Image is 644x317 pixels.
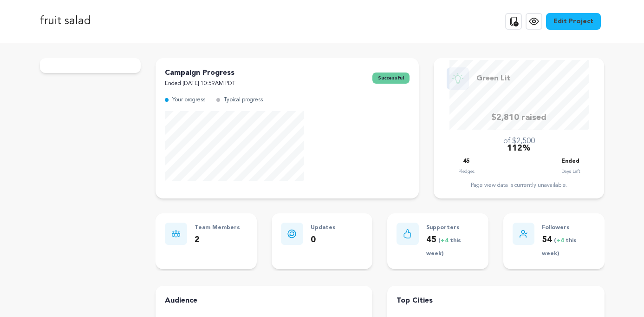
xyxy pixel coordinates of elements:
[556,238,566,244] span: +4
[458,167,475,176] p: Pledges
[397,295,595,306] h4: Top Cities
[224,95,263,106] p: Typical progress
[561,156,579,167] p: Ended
[165,295,363,306] h4: Audience
[172,95,205,106] p: Your progress
[561,167,580,176] p: Days Left
[443,182,595,189] div: Page view data is currently unavailable.
[311,223,336,233] p: Updates
[507,142,531,155] p: 112%
[546,13,601,30] a: Edit Project
[426,238,461,257] span: ( this week)
[441,238,450,244] span: +4
[542,223,595,233] p: Followers
[426,223,479,233] p: Supporters
[542,238,577,257] span: ( this week)
[165,79,235,89] p: Ended [DATE] 10:59AM PDT
[40,13,91,30] p: fruit salad
[503,136,535,147] p: of $2,500
[311,233,336,247] p: 0
[165,67,235,79] p: Campaign Progress
[372,73,410,84] span: successful
[463,156,469,167] p: 45
[542,233,595,260] p: 54
[426,233,479,260] p: 45
[195,233,240,247] p: 2
[195,223,240,233] p: Team Members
